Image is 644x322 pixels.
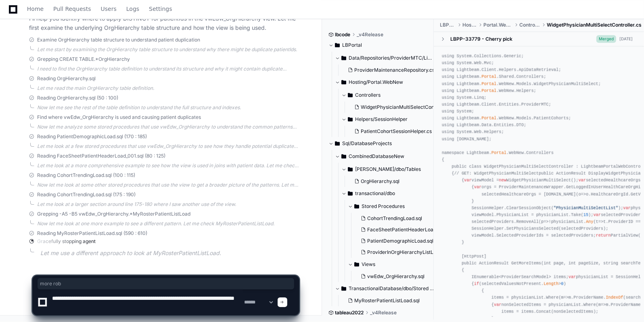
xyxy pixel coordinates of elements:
[37,201,299,208] div: Let me look at a larger section around line 175-180 where I saw another use of the view.
[499,178,506,183] span: new
[328,137,428,150] button: Sql/DatabaseProjects
[354,260,359,269] svg: Directory
[351,126,436,137] button: PatientCohortSessionHelper.cs
[367,249,450,256] span: ProviderInOrgHierarchyListLoad.sql
[578,191,586,196] span: =>
[40,280,292,287] span: more rob
[351,176,436,187] button: OrgHierarchy.sql
[348,90,353,100] svg: Directory
[355,92,381,98] span: Controllers
[348,164,353,174] svg: Directory
[362,261,375,268] span: Views
[37,182,299,188] div: Now let me look at some other stored procedures that use the view to get a broader picture of the...
[349,153,404,160] span: CombinedDatabaseNew
[335,31,350,38] span: lbcode
[358,224,449,235] button: FaceSheetPatientHeaderLoad_001.sql
[440,22,456,28] span: LBPortal
[37,211,190,217] span: Grepping -A5 -B5 vwEdw_OrgHierarchy.*MyRosterPatientListLoad
[451,35,513,42] div: LBPP-33779 - Cherry pick
[29,14,299,33] p: I'll help you identify where to apply DISTINCT for patientIds in the vwEdw_OrgHierarchy view. Let...
[454,171,538,176] span: // GET: WidgetPhysicianMultiSelect
[583,212,588,217] span: 15
[37,46,299,53] div: Let me start by examining the OrgHierarchy table structure to understand why there might be dupli...
[342,140,392,147] span: Sql/DatabaseProjects
[37,124,299,130] div: Now let me analyze some stored procedures that use vwEdw_OrgHierarchy to understand the common pa...
[37,172,135,179] span: Reading CohortTrendingLoad.sql (100 : 115)
[367,215,422,222] span: CohortTrendingLoad.sql
[348,258,447,271] button: Views
[578,191,581,196] span: o
[335,40,340,50] svg: Directory
[341,113,441,126] button: Helpers/SessionHelper
[351,102,442,113] button: WidgetPhysicianMultiSelectController.cs
[37,133,147,140] span: Reading PatientDemographicLoad.sql (170 : 185)
[37,162,299,169] div: Let me look at a more comprehensive example to see how the view is used in joins with patient dat...
[37,114,201,120] span: Find where vwEdw_OrgHierarchy is used and causing patient duplicates
[335,139,340,148] svg: Directory
[355,166,421,172] span: [PERSON_NAME]/dbo/Tables
[361,128,432,135] span: PatientCohortSessionHelper.cs
[335,76,434,89] button: Hosting/Portal.WebNew
[619,36,633,42] div: [DATE]
[328,39,428,52] button: LBPortal
[341,187,441,200] button: transactional/dbo
[367,226,454,233] span: FaceSheetPatientHeaderLoad_001.sql
[464,178,471,183] span: var
[37,238,96,245] span: Gracefully stopping agent
[481,81,496,86] span: Portal
[335,150,434,163] button: CombinedDatabaseNew
[335,52,434,64] button: Data/Repositories/ProviderMTC/Lightbeam.Data.Repositories.ProviderMTC
[547,22,642,28] span: WidgetPhysicianMultiSelectController.cs
[37,104,299,111] div: Now let me see the rest of the table definition to understand the full structure and indexes.
[341,152,346,161] svg: Directory
[37,230,147,237] span: Reading MyRosterPatientListLoad.sql (590 : 610)
[361,178,399,185] span: OrgHierarchy.sql
[474,185,481,189] span: var
[596,219,598,224] span: t
[348,114,353,124] svg: Directory
[596,35,616,43] span: Merged
[362,203,405,210] span: Stored Procedures
[491,150,506,155] span: Portal
[37,191,136,198] span: Reading CohortTrendingLoad.sql (175 : 190)
[101,6,117,11] span: Users
[341,89,441,102] button: Controllers
[53,6,91,11] span: Pull Requests
[341,53,346,63] svg: Directory
[579,178,586,183] span: var
[481,74,496,79] span: Portal
[126,6,139,11] span: Logs
[37,95,118,101] span: Reading OrgHierarchy.sql (50 : 100)
[367,238,433,244] span: PatientDemographicLoad.sql
[37,220,299,227] div: Now let me look at one more example to see a different pattern. Let me check MyRosterPatientListL...
[519,22,540,28] span: Controllers
[623,205,630,210] span: var
[37,143,299,150] div: Let me look at a few stored procedures that use vwEdw_OrgHierarchy to see how they handle potenti...
[554,205,618,210] span: "PhysicianMultiSelectList"
[355,116,408,123] span: Helpers/SessionHelper
[342,42,362,48] span: LBPortal
[541,219,549,224] span: =>
[348,189,353,198] svg: Directory
[586,219,593,224] span: Any
[348,200,447,213] button: Stored Procedures
[357,31,383,38] span: _v4Release
[37,75,96,82] span: Reading OrgHierarchy.sql
[358,247,449,258] button: ProviderInOrgHierarchyListLoad.sql
[596,219,604,224] span: =>
[354,202,359,211] svg: Directory
[37,85,299,91] div: Let me read the main OrgHierarchy table definition.
[149,6,172,11] span: Settings
[355,190,395,197] span: transactional/dbo
[541,219,544,224] span: p
[354,67,435,73] span: ProviderMaintenanceRepository.cs
[361,104,454,110] span: WidgetPhysicianMultiSelectController.cs
[349,79,403,85] span: Hosting/Portal.WebNew
[37,66,299,72] div: I need to find the OrgHierarchy table definition to understand its structure and why it might con...
[481,88,496,93] span: Portal
[462,22,477,28] span: Hosting
[358,213,449,224] button: CohortTrendingLoad.sql
[37,153,165,159] span: Reading FaceSheetPatientHeaderLoad_001.sql (80 : 125)
[483,22,513,28] span: Portal.WebNew
[27,6,44,11] span: Home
